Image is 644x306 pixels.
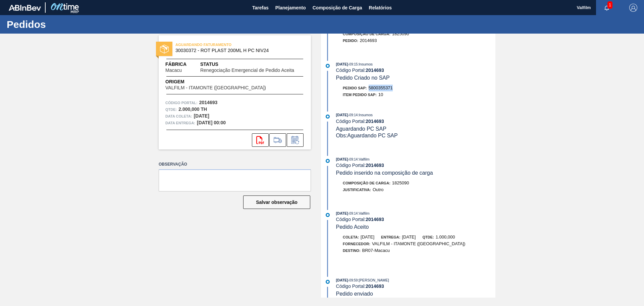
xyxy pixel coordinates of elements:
[336,291,373,297] span: Pedido enviado
[269,133,286,147] div: Ir para Composição de Carga
[336,170,433,176] span: Pedido inserido na composição de carga
[369,85,393,90] span: 5800355371
[343,32,390,36] span: Composição de Carga :
[199,100,218,105] strong: 2014693
[348,158,358,161] span: - 09:14
[252,133,269,147] div: Abrir arquivo PDF
[360,38,377,43] span: 2014693
[358,278,389,282] span: : [PERSON_NAME]
[336,126,386,132] span: Aguardando PC SAP
[343,235,359,239] span: Coleta:
[336,157,348,161] span: [DATE]
[165,61,200,68] span: Fábrica
[343,93,377,97] span: Item pedido SAP:
[197,120,226,125] strong: [DATE] 00:00
[159,160,311,169] label: Observação
[336,62,348,66] span: [DATE]
[372,241,466,246] span: VALFILM - ITAMONTE ([GEOGRAPHIC_DATA])
[326,64,330,68] img: atual
[165,113,192,120] span: Data coleta:
[313,4,362,12] span: Composição de Carga
[336,224,369,230] span: Pedido Aceito
[175,41,269,48] span: AGUARDANDO FATURAMENTO
[343,242,370,246] span: Fornecedor:
[336,283,495,289] div: Código Portal:
[348,212,358,215] span: - 09:14
[336,133,398,138] span: Obs: Aguardando PC SAP
[287,133,304,147] div: Informar alteração no pedido
[402,234,416,239] span: [DATE]
[348,62,358,66] span: - 09:15
[362,248,390,253] span: BR07-Macacu
[252,4,269,12] span: Tarefas
[358,157,369,161] span: : Valfilm
[336,211,348,215] span: [DATE]
[607,1,612,9] span: 1
[343,188,371,192] span: Justificativa:
[326,115,330,119] img: atual
[348,113,358,117] span: - 09:14
[629,4,637,12] img: Logout
[358,62,373,66] span: : Insumos
[343,249,361,253] span: Destino:
[378,92,383,97] span: 10
[165,120,195,126] span: Data entrega:
[348,278,358,282] span: - 09:59
[165,99,198,106] span: Código Portal:
[275,4,306,12] span: Planejamento
[178,106,207,112] strong: 2.000,000 TH
[165,68,182,73] span: Macacu
[336,119,495,124] div: Código Portal:
[336,278,348,282] span: [DATE]
[358,211,369,215] span: : Valfilm
[343,39,358,43] span: Pedido :
[326,213,330,217] img: atual
[175,48,297,53] span: 30030372 - ROT PLAST 200ML H PC NIV24
[336,217,495,222] div: Código Portal:
[200,68,294,73] span: Renegociação Emergencial de Pedido Aceita
[336,113,348,117] span: [DATE]
[366,217,384,222] strong: 2014693
[9,5,41,11] img: TNhmsLtSVTkK8tSr43FrP2fwEKptu5GPRR3wAAAABJRU5ErkJggg==
[366,163,384,168] strong: 2014693
[392,180,409,185] span: 1825090
[436,234,455,239] span: 1.000,000
[7,20,126,28] h1: Pedidos
[366,283,384,289] strong: 2014693
[369,4,392,12] span: Relatórios
[336,75,390,81] span: Pedido Criado no SAP
[358,113,373,117] span: : Insumos
[160,45,169,53] img: status
[326,280,330,284] img: atual
[326,159,330,163] img: atual
[343,86,367,90] span: Pedido SAP:
[194,113,209,119] strong: [DATE]
[336,163,495,168] div: Código Portal:
[392,31,409,36] span: 1825090
[373,187,384,192] span: Outro
[243,195,310,209] button: Salvar observação
[366,68,384,73] strong: 2014693
[200,61,304,68] span: Status
[165,106,177,113] span: Qtde :
[165,85,266,90] span: VALFILM - ITAMONTE ([GEOGRAPHIC_DATA])
[596,3,618,12] button: Notificações
[422,235,434,239] span: Qtde:
[165,78,285,85] span: Origem
[366,119,384,124] strong: 2014693
[361,234,374,239] span: [DATE]
[381,235,400,239] span: Entrega:
[343,181,390,185] span: Composição de Carga :
[336,68,495,73] div: Código Portal:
